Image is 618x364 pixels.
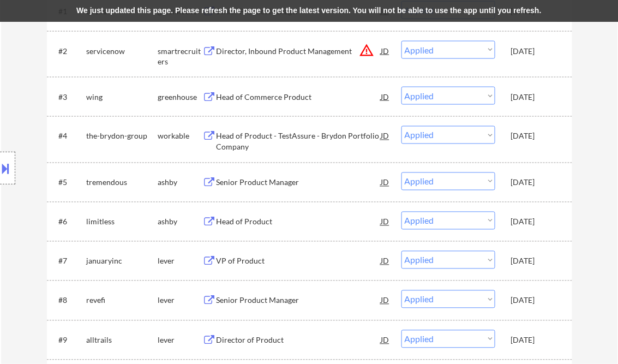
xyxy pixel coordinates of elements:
div: [DATE] [511,92,559,103]
div: JD [380,251,391,271]
div: alltrails [87,335,158,346]
div: Senior Product Manager [217,295,381,306]
div: [DATE] [511,217,559,228]
div: [DATE] [511,46,559,57]
div: Director of Product [217,335,381,346]
div: Head of Commerce Product [217,92,381,103]
div: revefi [87,295,158,306]
div: Head of Product [217,217,381,228]
div: JD [380,290,391,310]
div: smartrecruiters [158,46,203,67]
div: Director, Inbound Product Management [217,46,381,57]
div: JD [380,41,391,61]
div: VP of Product [217,256,381,267]
div: #8 [59,295,78,306]
div: servicenow [87,46,158,57]
div: JD [380,212,391,231]
div: #9 [59,335,78,346]
div: JD [380,330,391,350]
div: lever [158,335,203,346]
div: #2 [59,46,78,57]
div: [DATE] [511,177,559,188]
div: [DATE] [511,131,559,142]
div: JD [380,87,391,106]
div: lever [158,295,203,306]
div: [DATE] [511,335,559,346]
div: [DATE] [511,295,559,306]
div: [DATE] [511,256,559,267]
div: Head of Product - TestAssure - Brydon Portfolio Company [217,131,381,152]
button: warning_amber [359,43,375,58]
div: JD [380,126,391,146]
div: JD [380,172,391,192]
div: Senior Product Manager [217,177,381,188]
